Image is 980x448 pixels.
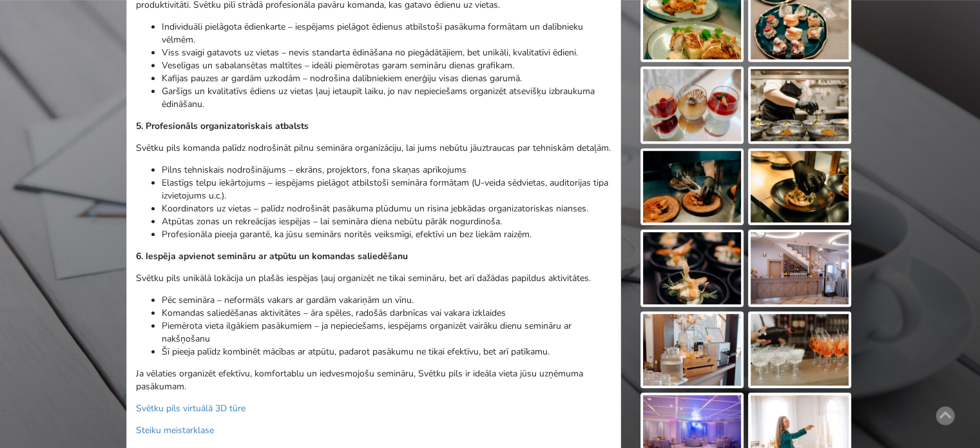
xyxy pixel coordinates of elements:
img: Svētku pils | Ķekavas novads | Pasākumu vieta - galerijas bilde [751,69,849,141]
img: Svētku pils | Ķekavas novads | Pasākumu vieta - galerijas bilde [751,314,849,386]
li: Kafijas pauzes ar gardām uzkodām – nodrošina dalībniekiem enerģiju visas dienas garumā. [162,72,611,85]
p: Svētku pils komanda palīdz nodrošināt pilnu semināra organizāciju, lai jums nebūtu jāuztraucas pa... [136,142,611,155]
li: Komandas saliedēšanas aktivitātes – āra spēles, radošās darbnīcas vai vakara izklaides [162,307,611,320]
li: Pilns tehniskais nodrošinājums – ekrāns, projektors, fona skaņas aprīkojums [162,164,611,177]
li: Koordinators uz vietas – palīdz nodrošināt pasākuma plūdumu un risina jebkādas organizatoriskas n... [162,202,611,215]
a: Svētku pils virtuālā 3D tūre [136,402,245,414]
li: Elastīgs telpu iekārtojums – iespējams pielāgot atbilstoši semināra formātam (U-veida sēdvietas, ... [162,177,611,202]
li: Viss svaigi gatavots uz vietas – nevis standarta ēdināšana no piegādātājiem, bet unikāli, kvalita... [162,46,611,59]
li: Piemērota vieta ilgākiem pasākumiem – ja nepieciešams, iespējams organizēt vairāku dienu semināru... [162,320,611,346]
li: Šī pieeja palīdz kombinēt mācības ar atpūtu, padarot pasākumu ne tikai efektīvu, bet arī patīkamu. [162,346,611,358]
strong: 5. Profesionāls organizatoriskais atbalsts [136,120,309,132]
p: Ja vēlaties organizēt efektīvu, komfortablu un iedvesmojošu semināru, Svētku pils ir ideāla vieta... [136,367,611,393]
p: Svētku pils unikālā lokācija un plašās iespējas ļauj organizēt ne tikai semināru, bet arī dažādas... [136,272,611,285]
strong: 6. Iespēja apvienot semināru ar atpūtu un komandas saliedēšanu [136,250,408,262]
li: Garšīgs un kvalitatīvs ēdiens uz vietas ļauj ietaupīt laiku, jo nav nepieciešams organizēt atsevi... [162,85,611,111]
img: Svētku pils | Ķekavas novads | Pasākumu vieta - galerijas bilde [643,232,741,304]
img: Svētku pils | Ķekavas novads | Pasākumu vieta - galerijas bilde [751,232,849,304]
li: Veselīgas un sabalansētas maltītes – ideāli piemērotas garam semināru dienas grafikam. [162,59,611,72]
li: Pēc semināra – neformāls vakars ar gardām vakariņām un vīnu. [162,294,611,307]
img: Svētku pils | Ķekavas novads | Pasākumu vieta - galerijas bilde [751,151,849,223]
img: Svētku pils | Ķekavas novads | Pasākumu vieta - galerijas bilde [643,314,741,386]
li: Atpūtas zonas un rekreācijas iespējas – lai semināra diena nebūtu pārāk nogurdinoša. [162,215,611,228]
li: Profesionāla pieeja garantē, ka jūsu seminārs noritēs veiksmīgi, efektīvi un bez liekām raizēm. [162,228,611,241]
li: Individuāli pielāgota ēdienkarte – iespējams pielāgot ēdienus atbilstoši pasākuma formātam un dal... [162,21,611,46]
img: Svētku pils | Ķekavas novads | Pasākumu vieta - galerijas bilde [643,151,741,223]
a: Steiku meistarklase [136,424,214,436]
img: Svētku pils | Ķekavas novads | Pasākumu vieta - galerijas bilde [643,69,741,141]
